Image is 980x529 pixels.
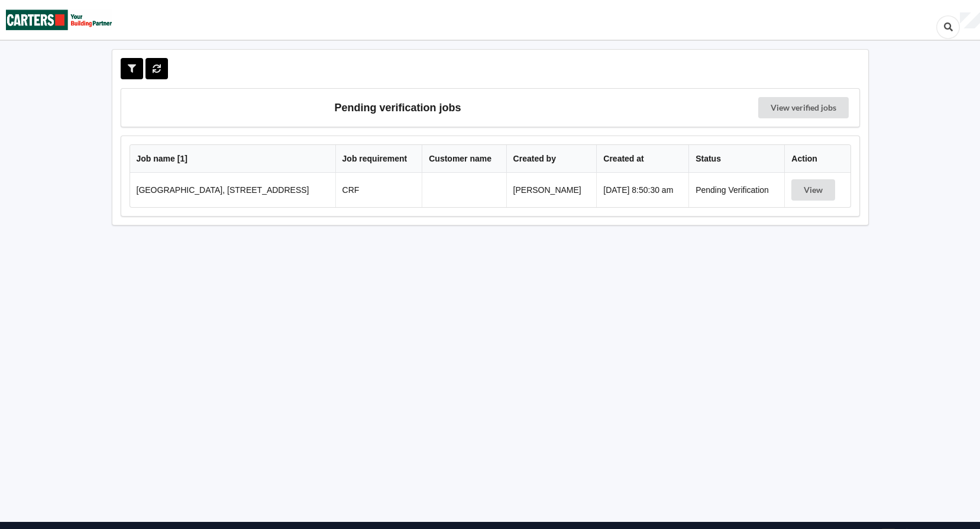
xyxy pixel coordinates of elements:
[791,185,837,195] a: View
[506,173,597,207] td: [PERSON_NAME]
[6,1,112,39] img: Carters
[130,173,335,207] td: [GEOGRAPHIC_DATA], [STREET_ADDRESS]
[784,145,850,173] th: Action
[596,173,688,207] td: [DATE] 8:50:30 am
[506,145,597,173] th: Created by
[688,173,784,207] td: Pending Verification
[960,12,980,29] div: User Profile
[130,145,335,173] th: Job name [ 1 ]
[791,179,835,201] button: View
[422,145,506,173] th: Customer name
[335,145,422,173] th: Job requirement
[596,145,688,173] th: Created at
[758,97,849,118] a: View verified jobs
[130,97,667,118] h3: Pending verification jobs
[688,145,784,173] th: Status
[335,173,422,207] td: CRF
